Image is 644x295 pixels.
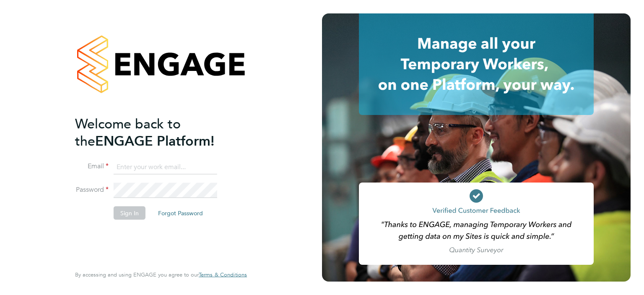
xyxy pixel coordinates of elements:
[199,272,247,278] a: Terms & Conditions
[75,162,109,171] label: Email
[151,206,210,220] button: Forgot Password
[199,271,247,278] span: Terms & Conditions
[75,185,109,194] label: Password
[75,115,181,149] span: Welcome back to the
[75,271,247,278] span: By accessing and using ENGAGE you agree to our
[75,115,239,149] h2: ENGAGE Platform!
[114,206,145,220] button: Sign In
[114,159,217,175] input: Enter your work email...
